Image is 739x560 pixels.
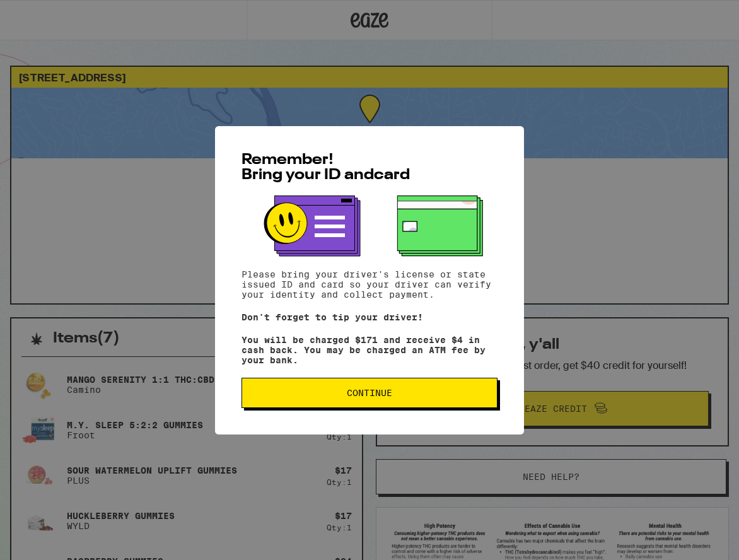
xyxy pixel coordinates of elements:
[347,388,392,397] span: Continue
[241,378,498,408] button: Continue
[658,522,726,554] iframe: Opens a widget where you can find more information
[241,153,410,183] span: Remember! Bring your ID and card
[241,312,498,322] p: Don't forget to tip your driver!
[241,269,498,300] p: Please bring your driver's license or state issued ID and card so your driver can verify your ide...
[241,335,498,365] p: You will be charged $171 and receive $4 in cash back. You may be charged an ATM fee by your bank.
